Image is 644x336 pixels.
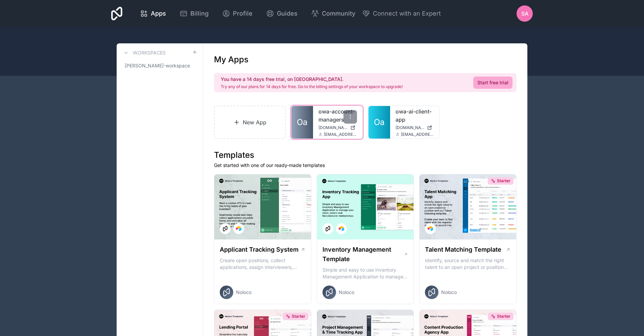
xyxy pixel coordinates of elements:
a: Oa [291,106,313,139]
span: Community [322,9,355,18]
a: [PERSON_NAME]-workspace [122,60,197,72]
span: [PERSON_NAME]-workspace [125,62,190,69]
a: [DOMAIN_NAME] [318,125,357,130]
p: Try any of our plans for 14 days for free. Go to the billing settings of your workspace to upgrade! [221,84,403,89]
span: Starter [292,314,305,319]
p: Create open positions, collect applications, assign interviewers, centralise candidate feedback a... [220,257,306,271]
span: Oa [374,117,384,128]
p: Simple and easy to use Inventory Management Application to manage your stock, orders and Manufact... [323,267,408,280]
span: [DOMAIN_NAME] [318,125,348,130]
h1: Inventory Management Template [323,245,404,264]
span: [DOMAIN_NAME] [396,125,425,130]
a: Guides [261,6,303,21]
h1: Talent Matching Template [425,245,501,254]
img: Airtable Logo [428,226,433,231]
a: owa-ai-client-app [396,107,434,124]
a: [DOMAIN_NAME] [396,125,434,130]
span: Starter [497,178,510,184]
span: [EMAIL_ADDRESS][DOMAIN_NAME] [401,132,434,137]
span: Oa [297,117,307,128]
a: Billing [174,6,214,21]
h1: Applicant Tracking System [220,245,299,254]
span: Starter [497,314,510,319]
h3: Workspaces [133,49,166,56]
span: Noloco [441,289,457,296]
span: SA [521,9,528,18]
a: Apps [135,6,171,21]
h1: Templates [214,150,517,161]
h1: My Apps [214,54,248,65]
a: Start free trial [473,77,512,89]
span: Noloco [236,289,252,296]
p: Get started with one of our ready-made templates [214,162,517,169]
a: New App [214,106,286,139]
span: Apps [151,9,166,18]
img: Airtable Logo [236,226,241,231]
a: Oa [368,106,390,139]
a: Community [306,6,361,21]
a: Profile [217,6,258,21]
a: owa-account-managers [318,107,357,124]
button: Connect with an Expert [362,9,441,18]
span: Guides [277,9,297,18]
p: Identify, source and match the right talent to an open project or position with our Talent Matchi... [425,257,511,271]
a: Workspaces [122,49,166,57]
span: [EMAIL_ADDRESS][DOMAIN_NAME] [324,132,357,137]
h2: You have a 14 days free trial, on [GEOGRAPHIC_DATA]. [221,76,403,83]
img: Airtable Logo [339,226,344,231]
span: Noloco [339,289,354,296]
span: Billing [190,9,209,18]
span: Connect with an Expert [373,9,441,18]
span: Profile [233,9,253,18]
